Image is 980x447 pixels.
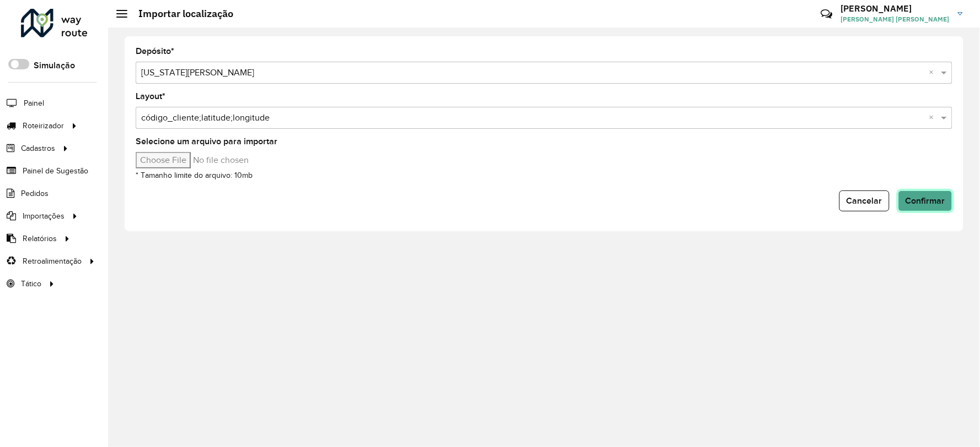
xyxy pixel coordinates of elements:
[841,14,950,24] span: [PERSON_NAME] [PERSON_NAME]
[136,90,165,103] label: Layout
[23,210,65,222] span: Importações
[136,45,174,58] label: Depósito
[898,190,952,211] button: Confirmar
[929,111,939,124] span: Clear all
[21,143,55,154] span: Cadastros
[23,233,57,244] span: Relatórios
[21,278,41,290] span: Tático
[841,3,950,14] h3: [PERSON_NAME]
[136,171,253,179] small: * Tamanho limite do arquivo: 10mb
[21,188,49,199] span: Pedidos
[689,3,804,33] div: Críticas? Dúvidas? Elogios? Sugestões? Entre em contato conosco!
[847,196,882,205] span: Cancelar
[23,165,88,177] span: Painel de Sugestão
[136,135,277,148] label: Selecione um arquivo para importar
[839,190,890,211] button: Cancelar
[23,255,82,267] span: Retroalimentação
[34,59,75,72] label: Simulação
[23,120,64,132] span: Roteirizador
[24,97,44,109] span: Painel
[929,66,939,79] span: Clear all
[906,196,945,205] span: Confirmar
[127,8,233,20] h2: Importar localização
[815,2,838,26] a: Contato Rápido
